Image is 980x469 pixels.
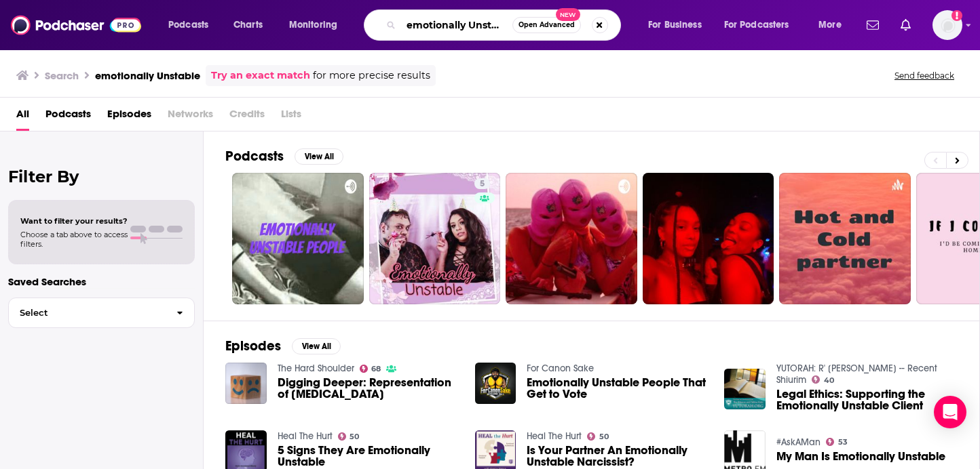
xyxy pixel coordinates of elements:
span: Choose a tab above to access filters. [20,230,128,249]
span: For Podcasters [724,16,789,35]
button: open menu [715,14,809,36]
a: Digging Deeper: Representation of emotionally unstable personality disorder [278,377,459,400]
span: Select [9,308,166,317]
a: 5 Signs They Are Emotionally Unstable [278,445,459,468]
a: All [16,103,29,131]
a: 40 [812,375,834,384]
button: open menu [159,14,226,36]
a: Show notifications dropdown [895,14,916,37]
span: 68 [371,366,381,372]
span: Monitoring [289,16,337,35]
span: More [818,16,842,35]
a: Is Your Partner An Emotionally Unstable Narcissist? [527,445,708,468]
span: 53 [838,439,848,445]
button: Open AdvancedNew [512,17,581,33]
a: 5 [474,178,490,189]
button: open menu [280,14,355,36]
button: Show profile menu [932,10,962,40]
h3: emotionally Unstable [95,69,200,82]
button: open menu [639,14,719,36]
a: 50 [587,432,609,441]
span: 40 [824,378,834,384]
a: The Hard Shoulder [278,363,354,374]
span: 50 [599,434,609,440]
span: Networks [168,103,213,131]
button: View All [292,338,341,354]
span: Charts [233,16,263,35]
button: Select [8,298,195,328]
h3: Search [45,69,79,82]
div: Search podcasts, credits, & more... [377,9,634,41]
h2: Podcasts [225,148,284,165]
span: For Business [648,16,702,35]
a: Charts [225,14,271,36]
img: Digging Deeper: Representation of emotionally unstable personality disorder [225,363,267,404]
a: #AskAMan [776,436,821,448]
a: Show notifications dropdown [861,14,884,37]
a: Legal Ethics: Supporting the Emotionally Unstable Client [776,388,958,411]
h2: Episodes [225,338,281,354]
span: Want to filter your results? [20,216,128,226]
span: Logged in as megcassidy [932,10,962,40]
span: New [556,8,580,21]
span: 50 [350,434,359,440]
span: 5 [480,178,485,191]
img: Podchaser - Follow, Share and Rate Podcasts [11,12,141,38]
a: 50 [338,432,360,441]
button: View All [295,148,343,165]
a: PodcastsView All [225,148,343,165]
a: Emotionally Unstable People That Get to Vote [527,377,708,400]
button: open menu [809,14,859,36]
p: Saved Searches [8,275,195,288]
span: Lists [281,103,301,131]
span: Credits [229,103,265,131]
svg: Add a profile image [951,10,962,21]
a: YUTORAH: R' Mordechai Torczyner -- Recent Shiurim [776,363,937,386]
img: Emotionally Unstable People That Get to Vote [475,363,516,404]
a: Heal The Hurt [278,430,333,442]
a: Podcasts [45,103,91,131]
a: Episodes [107,103,151,131]
span: Open Advanced [519,22,575,28]
span: for more precise results [313,68,430,83]
span: Digging Deeper: Representation of [MEDICAL_DATA] [278,377,459,400]
a: EpisodesView All [225,338,341,354]
a: My Man Is Emotionally Unstable [776,451,945,462]
a: For Canon Sake [527,363,594,374]
a: Try an exact match [211,68,310,83]
img: User Profile [932,10,962,40]
a: 68 [360,365,381,373]
input: Search podcasts, credits, & more... [401,14,512,36]
div: Open Intercom Messenger [934,396,966,428]
span: Podcasts [168,16,208,35]
button: Send feedback [890,70,958,81]
img: Legal Ethics: Supporting the Emotionally Unstable Client [724,369,766,410]
a: Heal The Hurt [527,430,582,442]
a: 53 [826,438,848,446]
h2: Filter By [8,167,195,186]
a: 5 [369,173,501,304]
